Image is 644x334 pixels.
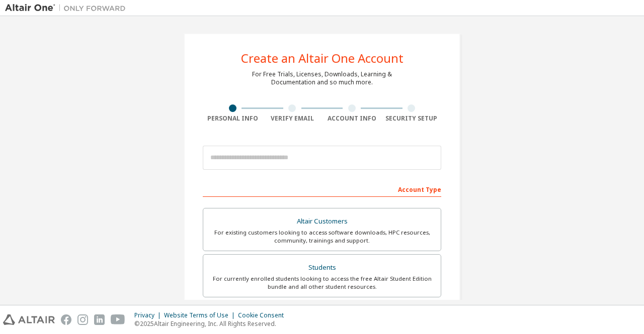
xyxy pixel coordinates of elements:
[77,314,88,325] img: instagram.svg
[209,261,435,275] div: Students
[322,115,382,123] div: Account Info
[134,319,290,328] p: © 2025 Altair Engineering, Inc. All Rights Reserved.
[252,70,392,86] div: For Free Trials, Licenses, Downloads, Learning & Documentation and so much more.
[203,181,441,197] div: Account Type
[94,314,105,325] img: linkedin.svg
[134,311,164,319] div: Privacy
[111,314,125,325] img: youtube.svg
[61,314,71,325] img: facebook.svg
[241,52,404,64] div: Create an Altair One Account
[209,214,435,229] div: Altair Customers
[3,314,55,325] img: altair_logo.svg
[209,275,435,291] div: For currently enrolled students looking to access the free Altair Student Edition bundle and all ...
[263,115,323,123] div: Verify Email
[5,3,131,13] img: Altair One
[164,311,238,319] div: Website Terms of Use
[238,311,290,319] div: Cookie Consent
[203,115,263,123] div: Personal Info
[209,229,435,245] div: For existing customers looking to access software downloads, HPC resources, community, trainings ...
[382,115,442,123] div: Security Setup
